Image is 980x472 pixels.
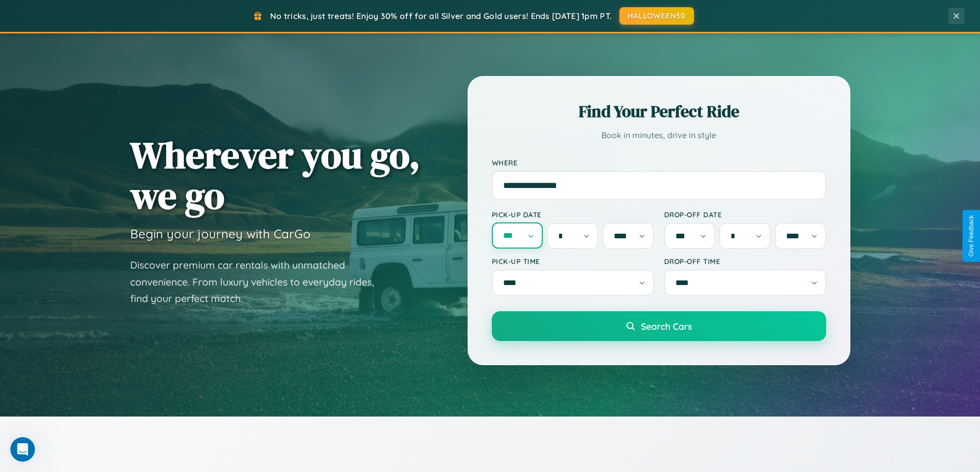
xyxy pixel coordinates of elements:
span: No tricks, just treats! Enjoy 30% off for all Silver and Gold users! Ends [DATE] 1pm PT. [270,11,612,21]
div: Give Feedback [968,215,975,257]
span: Search Cars [641,320,692,332]
h3: Begin your journey with CarGo [130,226,311,241]
h1: Wherever you go, we go [130,135,420,216]
button: HALLOWEEN30 [619,7,694,25]
button: Search Cars [492,311,826,341]
label: Where [492,158,826,167]
label: Pick-up Time [492,257,654,266]
h2: Find Your Perfect Ride [492,100,826,123]
iframe: Intercom live chat [10,437,35,462]
p: Discover premium car rentals with unmatched convenience. From luxury vehicles to everyday rides, ... [130,257,387,307]
label: Drop-off Time [664,257,826,266]
label: Drop-off Date [664,210,826,219]
p: Book in minutes, drive in style [492,128,826,143]
label: Pick-up Date [492,210,654,219]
